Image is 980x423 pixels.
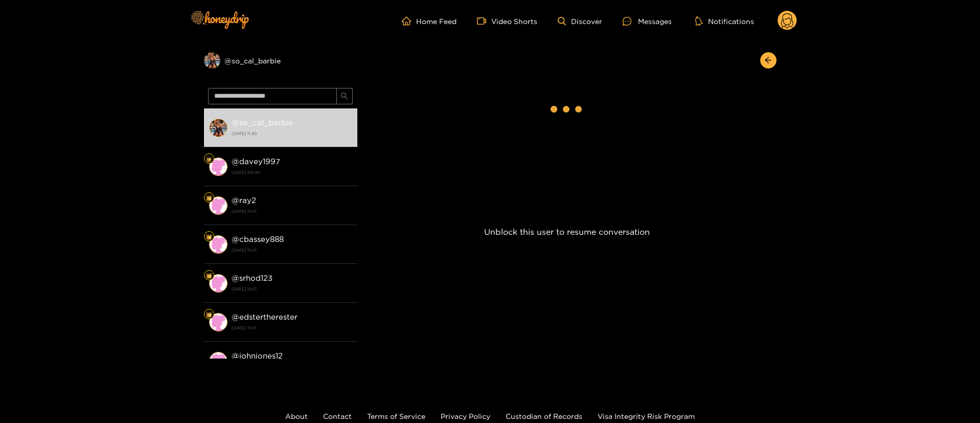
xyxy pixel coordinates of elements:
a: Privacy Policy [441,412,490,420]
span: video-camera [477,16,491,26]
div: Messages [623,15,672,27]
strong: [DATE] 11:49 [232,129,352,138]
strong: @ davey1997 [232,157,280,166]
div: Unblock this user to resume conversation [357,84,777,380]
a: Terms of Service [367,412,425,420]
strong: [DATE] 19:31 [232,323,352,332]
div: @so_cal_barbie [204,52,357,69]
button: arrow-left [760,52,777,69]
span: home [402,16,416,26]
strong: [DATE] 19:31 [232,284,352,294]
button: Notifications [692,16,757,26]
img: Fan Level [206,195,212,201]
a: Custodian of Records [506,412,582,420]
strong: @ so_cal_barbie [232,118,293,127]
span: search [340,92,348,101]
img: conversation [209,352,227,370]
strong: @ ray2 [232,196,256,205]
a: About [285,412,308,420]
img: Fan Level [206,156,212,162]
strong: @ johnjones12 [232,351,283,360]
strong: [DATE] 00:49 [232,168,352,177]
img: conversation [209,119,227,137]
strong: [DATE] 19:31 [232,207,352,216]
img: conversation [209,313,227,331]
a: Home Feed [402,16,457,26]
img: conversation [209,196,227,215]
a: Video Shorts [477,16,537,26]
strong: @ cbassey888 [232,235,284,243]
span: arrow-left [764,56,772,65]
img: conversation [209,274,227,293]
strong: @ edstertherester [232,313,298,321]
strong: @ srhod123 [232,274,272,282]
a: Discover [558,17,602,26]
a: Contact [323,412,352,420]
button: search [336,88,353,104]
img: conversation [209,158,227,176]
a: Visa Integrity Risk Program [598,412,695,420]
img: Fan Level [206,234,212,240]
img: Fan Level [206,311,212,318]
strong: [DATE] 19:31 [232,246,352,255]
img: Fan Level [206,273,212,279]
img: conversation [209,235,227,254]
